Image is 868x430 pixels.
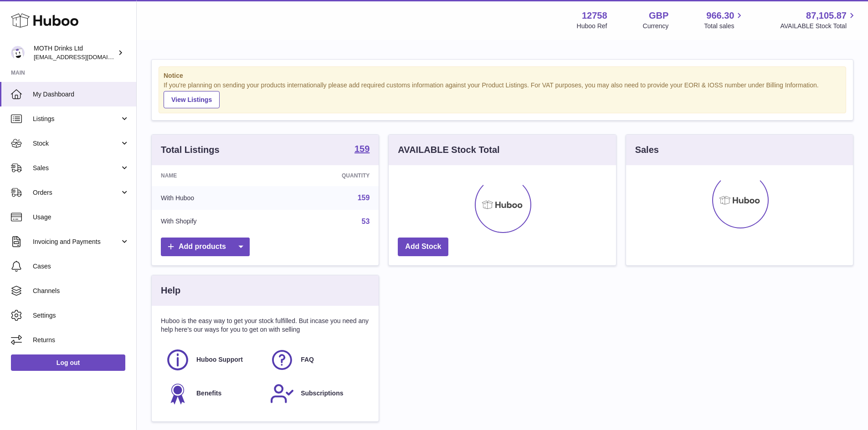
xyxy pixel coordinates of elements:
div: Currency [643,22,669,30]
td: With Shopify [152,210,274,233]
a: 159 [358,194,370,202]
h3: AVAILABLE Stock Total [398,144,499,156]
a: 53 [362,218,370,225]
span: Orders [33,188,120,197]
strong: Notice [164,71,841,80]
strong: GBP [649,10,668,22]
a: Huboo Support [165,348,261,372]
td: With Huboo [152,186,274,210]
a: 159 [354,144,370,155]
h3: Help [161,284,180,297]
a: 87,105.87 AVAILABLE Stock Total [780,10,857,30]
span: 87,105.87 [806,10,847,22]
h3: Sales [635,144,659,156]
span: Stock [33,139,120,148]
span: Sales [33,164,120,172]
span: AVAILABLE Stock Total [780,22,857,30]
span: Usage [33,213,129,222]
span: Cases [33,262,129,271]
span: Invoicing and Payments [33,238,120,246]
p: Huboo is the easy way to get your stock fulfilled. But incase you need any help here's our ways f... [161,317,370,334]
a: View Listings [164,91,220,108]
a: Add products [161,238,250,256]
th: Name [152,165,274,186]
span: FAQ [301,355,314,364]
span: Total sales [704,22,745,30]
img: orders@mothdrinks.com [11,46,25,60]
div: MOTH Drinks Ltd [34,44,116,61]
a: 966.30 Total sales [704,10,745,30]
a: Subscriptions [270,381,365,406]
span: My Dashboard [33,90,129,99]
span: Listings [33,115,120,123]
strong: 159 [354,144,370,153]
a: FAQ [270,348,365,372]
span: Benefits [196,389,221,398]
h3: Total Listings [161,144,220,156]
div: Huboo Ref [577,22,607,30]
span: Channels [33,287,129,295]
div: If you're planning on sending your products internationally please add required customs informati... [164,81,841,108]
a: Log out [11,354,125,371]
span: Settings [33,311,129,320]
th: Quantity [274,165,379,186]
a: Benefits [165,381,261,406]
a: Add Stock [398,238,448,256]
span: Subscriptions [301,389,343,398]
span: 966.30 [706,10,734,22]
strong: 12758 [582,10,607,22]
span: [EMAIL_ADDRESS][DOMAIN_NAME] [34,53,134,61]
span: Huboo Support [196,355,243,364]
span: Returns [33,336,129,344]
